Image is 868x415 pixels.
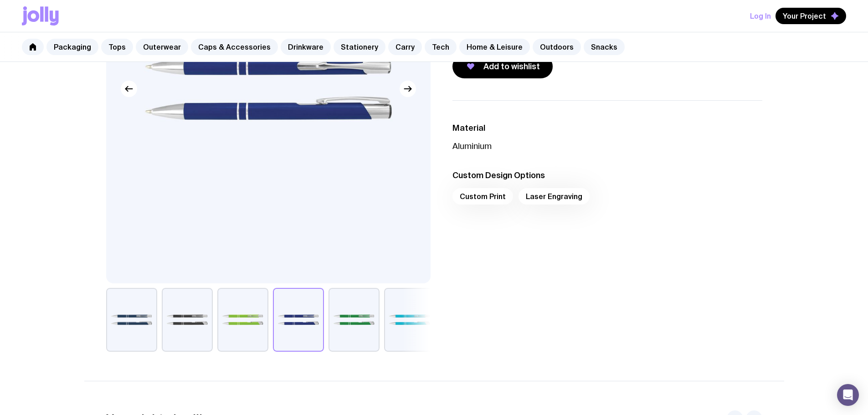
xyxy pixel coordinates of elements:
[750,8,771,24] button: Log In
[483,61,540,72] span: Add to wishlist
[101,39,133,55] a: Tops
[334,39,385,55] a: Stationery
[425,39,457,55] a: Tech
[533,39,581,55] a: Outdoors
[776,8,846,24] button: Your Project
[783,11,826,20] span: Your Project
[459,39,530,55] a: Home & Leisure
[452,141,762,152] p: Aluminium
[584,39,625,55] a: Snacks
[388,39,422,55] a: Carry
[452,55,553,78] button: Add to wishlist
[46,39,98,55] a: Packaging
[191,39,278,55] a: Caps & Accessories
[281,39,331,55] a: Drinkware
[837,384,859,406] div: Open Intercom Messenger
[136,39,188,55] a: Outerwear
[452,123,762,133] h3: Material
[452,170,762,181] h3: Custom Design Options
